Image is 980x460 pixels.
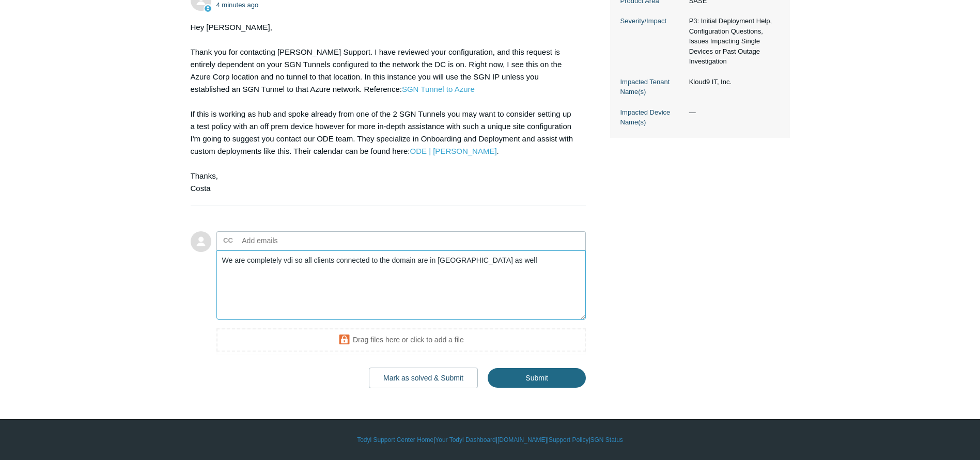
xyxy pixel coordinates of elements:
time: 10/15/2025, 12:27 [216,1,259,9]
input: Submit [488,368,586,388]
a: SGN Tunnel to Azure [402,85,475,93]
dt: Impacted Tenant Name(s) [620,77,684,97]
a: SGN Status [590,435,623,445]
a: Your Todyl Dashboard [435,435,495,445]
textarea: Add your reply [216,250,586,320]
dd: Kloud9 IT, Inc. [684,77,780,87]
dd: P3: Initial Deployment Help, Configuration Questions, Issues Impacting Single Devices or Past Out... [684,16,780,67]
a: [DOMAIN_NAME] [497,435,547,445]
a: Todyl Support Center Home [357,435,433,445]
input: Add emails [238,233,349,248]
div: | | | | [191,435,790,445]
dd: — [684,107,780,118]
a: Support Policy [549,435,588,445]
dt: Impacted Device Name(s) [620,107,684,128]
label: CC [223,233,233,248]
button: Mark as solved & Submit [369,368,478,388]
a: ODE | [PERSON_NAME] [410,147,496,155]
dt: Severity/Impact [620,16,684,26]
div: Hey [PERSON_NAME], Thank you for contacting [PERSON_NAME] Support. I have reviewed your configura... [191,21,576,195]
